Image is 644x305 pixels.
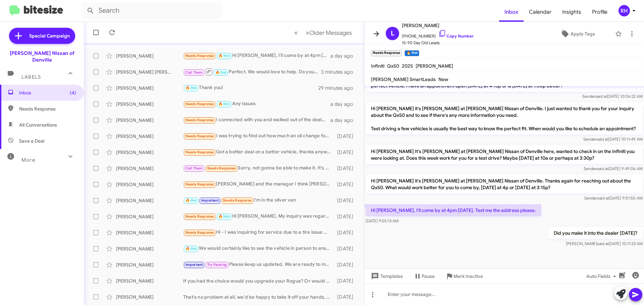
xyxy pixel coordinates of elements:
[116,165,183,172] div: [PERSON_NAME]
[334,181,359,188] div: [DATE]
[499,2,524,22] a: Inbox
[19,122,57,128] span: All Conversations
[81,3,222,19] input: Search
[116,278,183,284] div: [PERSON_NAME]
[116,69,183,75] div: [PERSON_NAME] [PERSON_NAME]
[321,69,359,75] div: 3 minutes ago
[116,213,183,220] div: [PERSON_NAME]
[402,63,413,69] span: 2025
[586,270,619,282] span: Auto Fields
[183,148,334,156] div: Got a better deal on a better vehicle, thanks anyway.
[582,94,643,99] span: Sender [DATE] 10:06:22 AM
[334,197,359,204] div: [DATE]
[330,53,359,59] div: a day ago
[116,149,183,156] div: [PERSON_NAME]
[334,245,359,252] div: [DATE]
[183,294,334,300] div: That's no problem at all, we'd be happy to take it off your hands, can you drive it here [DATE]? ...
[19,89,76,96] span: Inbox
[334,278,359,284] div: [DATE]
[402,40,474,46] span: 15-90 Day Old Leads
[581,270,624,282] button: Auto Fields
[334,229,359,236] div: [DATE]
[309,29,352,36] span: Older Messages
[416,63,453,69] span: [PERSON_NAME]
[438,76,448,82] span: New
[584,166,643,171] span: Sender [DATE] 9:49:06 AM
[185,182,214,186] span: Needs Response
[21,74,41,80] span: Labels
[387,63,399,69] span: Qx50
[566,241,643,246] span: [PERSON_NAME] [DATE] 10:11:23 AM
[183,180,334,188] div: [PERSON_NAME] and the manager I think [PERSON_NAME]
[371,63,384,69] span: Infiniti
[207,262,227,267] span: Try Pausing
[116,294,183,300] div: [PERSON_NAME]
[218,214,230,219] span: 🔥 Hot
[183,116,330,124] div: I connected with you and walked out of the dealership because the deal discussed was a lie.
[364,270,408,282] button: Templates
[183,197,334,204] div: I'm in the silver van
[543,28,612,40] button: Apply Tags
[185,118,214,122] span: Needs Response
[116,101,183,107] div: [PERSON_NAME]
[366,145,643,164] p: Hi [PERSON_NAME] It's [PERSON_NAME] at [PERSON_NAME] Nissan of Denville here, wanted to check in ...
[402,29,474,40] span: [PHONE_NUMBER]
[391,28,394,39] span: L
[183,132,334,140] div: I was trying to find out how much an oil change for a 2015 Nissan Altima is and if it includes th...
[330,117,359,124] div: a day ago
[587,2,613,22] span: Profile
[334,165,359,172] div: [DATE]
[185,262,203,267] span: Important
[597,166,608,171] span: said at
[116,197,183,204] div: [PERSON_NAME]
[440,270,488,282] button: Mark Inactive
[21,157,35,163] span: More
[366,175,643,194] p: Hi [PERSON_NAME] it's [PERSON_NAME] at [PERSON_NAME] Nissan of Denville. Thanks again for reachin...
[422,270,435,282] span: Pause
[183,213,334,220] div: Hi [PERSON_NAME]. My inquiry was regarding setting up an appointment to get an oil change on my c...
[9,28,75,44] a: Special Campaign
[294,28,298,37] span: «
[183,68,321,76] div: Perfect. We would love to help. Do you have time [DATE] to stop out with us? Or would [DATE] work...
[185,246,197,251] span: 🔥 Hot
[183,84,318,92] div: Thank you!
[116,85,183,91] div: [PERSON_NAME]
[366,204,541,216] p: Hi [PERSON_NAME], I'll come by at 4pm [DATE]. Text me the address please.
[596,137,608,142] span: said at
[218,102,230,106] span: 🔥 Hot
[405,50,419,56] small: 🔥 Hot
[116,181,183,188] div: [PERSON_NAME]
[116,245,183,252] div: [PERSON_NAME]
[334,261,359,268] div: [DATE]
[318,85,359,91] div: 29 minutes ago
[557,2,587,22] a: Insights
[402,21,474,29] span: [PERSON_NAME]
[597,241,609,246] span: said at
[185,230,214,235] span: Needs Response
[595,94,607,99] span: said at
[302,26,356,40] button: Next
[185,150,214,154] span: Needs Response
[306,28,309,37] span: »
[201,198,219,203] span: Important
[453,270,483,282] span: Mark Inactive
[524,2,557,22] a: Calendar
[116,117,183,124] div: [PERSON_NAME]
[366,102,643,135] p: Hi [PERSON_NAME] it's [PERSON_NAME] at [PERSON_NAME] Nissan of Denville. I just wanted to thank y...
[548,227,643,239] p: Did you make it into the dealer [DATE]?
[183,229,334,236] div: Hi - I was inquiring for service due to a tire issue with the Nissan Rogue we have, but issue has...
[183,261,334,269] div: Please keep us updated. We are ready to make you an offer!
[185,102,214,106] span: Needs Response
[218,54,230,58] span: 🔥 Hot
[571,28,595,40] span: Apply Tags
[183,278,334,284] div: If you had the choice would you upgrade your Rogue? Or would you be looking to get into another m...
[330,101,359,107] div: a day ago
[290,26,302,40] button: Previous
[185,214,214,219] span: Needs Response
[334,213,359,220] div: [DATE]
[19,105,76,112] span: Needs Response
[223,198,252,203] span: Needs Response
[334,294,359,300] div: [DATE]
[183,164,334,172] div: Sorry, not gonna be able to make it. It's better if I just call when I can thank you.
[185,198,197,203] span: 🔥 Hot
